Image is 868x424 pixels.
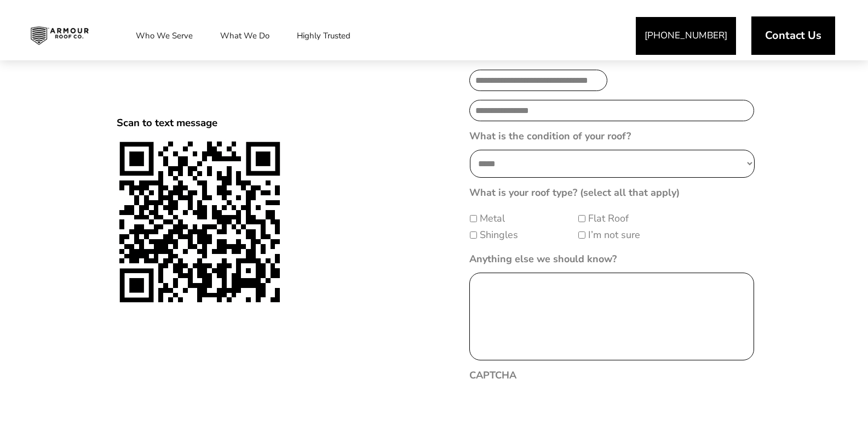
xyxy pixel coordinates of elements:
[588,211,629,226] label: Flat Roof
[469,130,631,143] label: What is the condition of your roof?
[125,22,204,49] a: Who We Serve
[751,16,835,55] a: Contact Us
[636,17,736,55] a: [PHONE_NUMBER]
[469,186,680,199] label: What is your roof type? (select all that apply)
[765,30,821,41] span: Contact Us
[469,253,617,265] label: Anything else we should know?
[209,22,280,49] a: What We Do
[22,22,97,49] img: Industrial and Commercial Roofing Company | Armour Roof Co.
[480,228,518,242] label: Shingles
[117,116,217,130] span: Scan to text message
[480,211,505,226] label: Metal
[286,22,361,49] a: Highly Trusted
[588,228,640,242] label: I’m not sure
[469,369,516,382] label: CAPTCHA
